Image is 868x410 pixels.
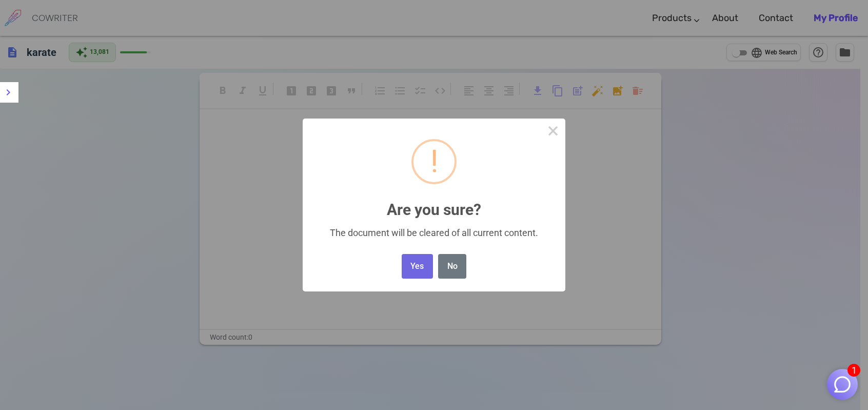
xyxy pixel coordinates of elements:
button: No [438,254,466,279]
span: 1 [847,364,860,377]
button: Yes [402,254,433,279]
img: Close chat [833,375,852,394]
div: The document will be cleared of all current content. [318,227,550,238]
div: ! [430,141,438,182]
button: Close this dialog [541,119,565,143]
h2: Are you sure? [303,189,565,218]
